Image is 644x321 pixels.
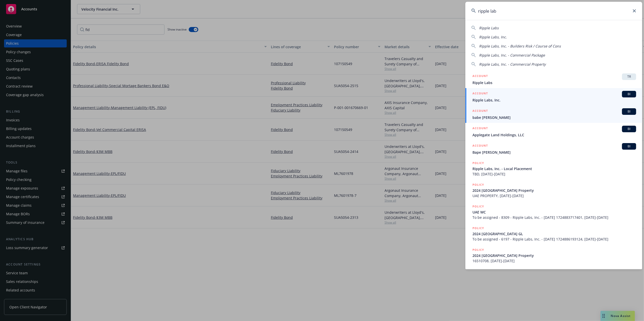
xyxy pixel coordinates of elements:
span: Applegate Land Holdings, LLC [472,132,636,138]
span: 2024 [GEOGRAPHIC_DATA] Property [472,253,636,258]
input: Search... [465,2,642,20]
h5: POLICY [472,226,484,231]
span: BI [624,92,634,96]
a: ACCOUNTBIApplegate Land Holdings, LLC [465,123,642,140]
h5: ACCOUNT [472,126,488,132]
span: 2024 [GEOGRAPHIC_DATA] GL [472,231,636,236]
span: To be assigned - 6197 - Ripple Labs, Inc. - [DATE] 1724886193124, [DATE]-[DATE] [472,236,636,242]
h5: POLICY [472,161,484,166]
a: POLICYUAE WCTo be assigned - 8309 - Ripple Labs, Inc. - [DATE] 1724883717401, [DATE]-[DATE] [465,201,642,223]
h5: ACCOUNT [472,73,488,79]
span: BI [624,144,634,149]
span: Bape [PERSON_NAME] [472,150,636,155]
span: Ripple Labs [479,25,499,30]
a: ACCOUNTBIRipple Labs, Inc. [465,88,642,105]
span: Ripple Labs, Inc. - Commercial Package [479,53,545,58]
a: ACCOUNTBIBape [PERSON_NAME] [465,140,642,158]
span: Ripple Labs, Inc. [479,35,507,39]
span: babe [PERSON_NAME] [472,115,636,120]
a: POLICY2024 [GEOGRAPHIC_DATA] PropertyUAE PROPERTY, [DATE]-[DATE] [465,179,642,201]
span: 2024 [GEOGRAPHIC_DATA] Property [472,188,636,193]
a: POLICYRipple Labs, Inc. - Local PlacementTBD, [DATE]-[DATE] [465,158,642,179]
span: To be assigned - 8309 - Ripple Labs, Inc. - [DATE] 1724883717401, [DATE]-[DATE] [472,215,636,220]
h5: POLICY [472,182,484,187]
span: TBD, [DATE]-[DATE] [472,171,636,177]
span: Ripple Labs, Inc. - Commercial Property [479,62,546,67]
span: TR [624,74,634,79]
h5: ACCOUNT [472,108,488,114]
a: ACCOUNTTRRipple Labs [465,71,642,88]
a: POLICY2024 [GEOGRAPHIC_DATA] Property16510708, [DATE]-[DATE] [465,245,642,266]
span: 16510708, [DATE]-[DATE] [472,258,636,263]
span: BI [624,109,634,114]
h5: ACCOUNT [472,143,488,149]
h5: POLICY [472,247,484,252]
span: Ripple Labs, Inc. [472,97,636,103]
h5: ACCOUNT [472,91,488,97]
a: POLICY2024 [GEOGRAPHIC_DATA] GLTo be assigned - 6197 - Ripple Labs, Inc. - [DATE] 1724886193124, ... [465,223,642,245]
span: Ripple Labs [472,80,636,85]
a: ACCOUNTBIbabe [PERSON_NAME] [465,105,642,123]
span: Ripple Labs, Inc. - Builders Risk / Course of Cons [479,44,561,48]
span: UAE PROPERTY, [DATE]-[DATE] [472,193,636,198]
span: BI [624,127,634,131]
h5: POLICY [472,204,484,209]
span: UAE WC [472,209,636,215]
span: Ripple Labs, Inc. - Local Placement [472,166,636,171]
